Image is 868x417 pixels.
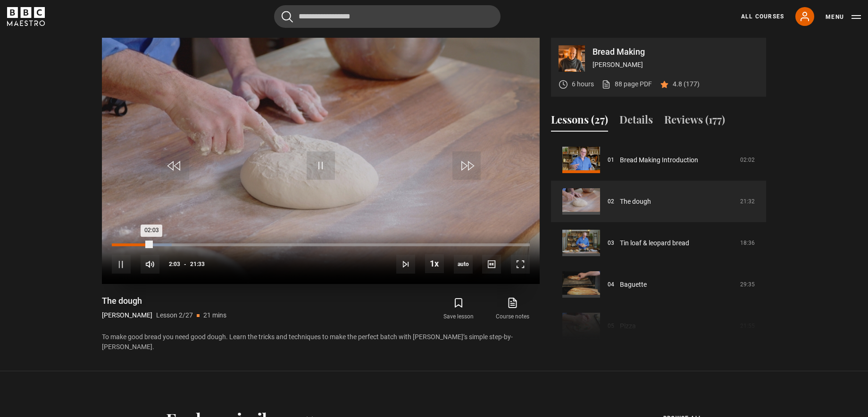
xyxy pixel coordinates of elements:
div: Current quality: 720p [454,255,473,274]
a: 88 page PDF [601,79,652,89]
button: Reviews (177) [664,112,725,132]
button: Save lesson [432,295,485,323]
a: Tin loaf & leopard bread [620,238,689,248]
button: Playback Rate [425,254,444,273]
h1: The dough [102,295,226,307]
button: Lessons (27) [551,112,608,132]
a: All Courses [741,12,784,21]
div: Progress Bar [112,243,530,246]
svg: BBC Maestro [7,7,45,26]
span: - [184,261,186,267]
a: Bread Making Introduction [620,155,698,165]
button: Mute [141,255,159,274]
video-js: Video Player [102,38,540,284]
p: 6 hours [572,79,594,89]
a: The dough [620,197,651,207]
p: 4.8 (177) [673,79,700,89]
a: Course notes [486,295,540,323]
button: Fullscreen [511,255,530,274]
span: 21:33 [190,256,205,273]
button: Details [619,112,653,132]
p: Lesson 2/27 [156,310,193,320]
button: Toggle navigation [826,12,861,22]
button: Submit the search query [282,11,293,23]
a: Baguette [620,280,647,290]
p: 21 mins [203,310,226,320]
span: 2:03 [169,256,180,273]
p: [PERSON_NAME] [102,310,152,320]
button: Pause [112,255,131,274]
p: [PERSON_NAME] [593,60,759,70]
p: To make good bread you need good dough. Learn the tricks and techniques to make the perfect batch... [102,332,540,352]
span: auto [454,255,473,274]
input: Search [274,5,501,28]
button: Next Lesson [396,255,415,274]
p: Bread Making [593,48,759,56]
button: Captions [482,255,501,274]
